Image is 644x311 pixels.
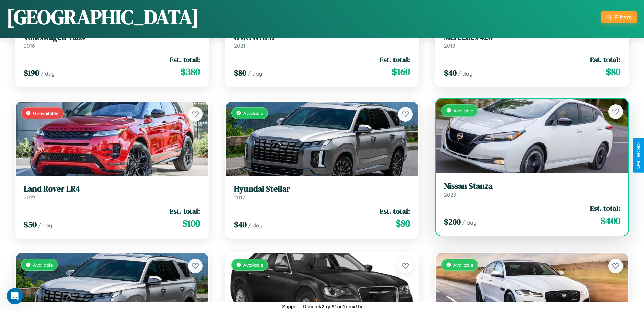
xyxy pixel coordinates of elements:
[24,184,200,201] a: Land Rover LR42019
[234,184,410,201] a: Hyundai Stellar2017
[24,219,37,230] span: $ 50
[392,65,410,79] span: $ 160
[24,67,39,79] span: $ 190
[170,206,200,216] span: Est. total:
[606,65,620,79] span: $ 80
[24,42,35,49] span: 2016
[41,70,55,77] span: / day
[444,42,455,49] span: 2018
[444,191,456,198] span: 2023
[234,194,245,201] span: 2017
[444,181,620,198] a: Nissan Stanza2023
[444,216,461,227] span: $ 200
[24,194,35,201] span: 2019
[636,142,641,169] div: Give Feedback
[24,184,200,194] h3: Land Rover LR4
[234,32,410,49] a: GMC WHLB2021
[248,70,262,77] span: / day
[243,110,263,116] span: Available
[234,184,410,194] h3: Hyundai Stellar
[243,262,263,268] span: Available
[380,54,410,64] span: Est. total:
[248,222,262,229] span: / day
[234,219,247,230] span: $ 40
[453,108,473,113] span: Available
[444,32,620,42] h3: Mercedes 420
[170,54,200,64] span: Est. total:
[444,181,620,191] h3: Nissan Stanza
[24,32,200,42] h3: Volkswagen Taos
[590,203,620,213] span: Est. total:
[462,219,476,226] span: / day
[396,217,410,230] span: $ 80
[33,110,59,116] span: Unavailable
[7,3,199,31] h1: [GEOGRAPHIC_DATA]
[182,217,200,230] span: $ 100
[600,214,620,227] span: $ 400
[38,222,52,229] span: / day
[453,262,473,268] span: Available
[33,262,53,268] span: Available
[234,67,246,79] span: $ 80
[7,288,23,304] iframe: Intercom live chat
[282,302,362,311] p: Support ID: mgmk2rqg61nd1gmx1hi
[590,54,620,64] span: Est. total:
[181,65,200,79] span: $ 380
[24,32,200,49] a: Volkswagen Taos2016
[380,206,410,216] span: Est. total:
[234,42,245,49] span: 2021
[444,67,457,79] span: $ 40
[601,11,637,23] button: Filters
[444,32,620,49] a: Mercedes 4202018
[615,14,632,21] div: Filters
[458,70,472,77] span: / day
[234,32,410,42] h3: GMC WHLB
